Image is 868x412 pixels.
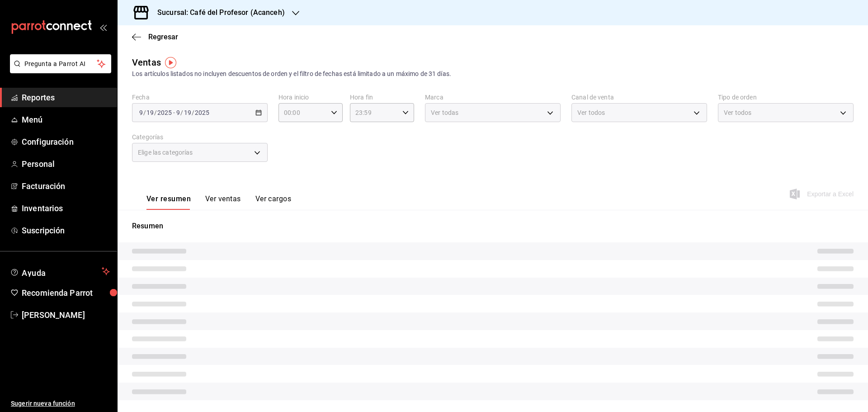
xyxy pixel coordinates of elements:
input: ---- [157,109,172,116]
span: Sugerir nueva función [11,399,110,408]
button: Ver ventas [205,194,241,210]
span: Reportes [22,91,110,104]
span: Configuración [22,136,110,148]
input: -- [184,109,192,116]
span: / [154,109,157,116]
input: ---- [194,109,210,116]
span: / [180,109,183,116]
label: Canal de venta [571,94,707,100]
span: / [143,109,146,116]
p: Resumen [132,221,854,232]
span: [PERSON_NAME] [22,309,110,321]
input: -- [139,109,143,116]
span: / [192,109,194,116]
label: Hora inicio [278,94,343,100]
div: Los artículos listados no incluyen descuentos de orden y el filtro de fechas está limitado a un m... [132,69,854,79]
div: Ventas [132,56,161,69]
span: Pregunta a Parrot AI [24,59,97,69]
span: - [173,109,175,116]
button: open_drawer_menu [99,24,107,31]
label: Tipo de orden [718,94,854,100]
span: Regresar [148,33,178,41]
label: Hora fin [350,94,414,100]
h3: Sucursal: Café del Profesor (Acanceh) [150,7,285,18]
label: Fecha [132,94,268,100]
span: Ayuda [22,266,98,277]
input: -- [146,109,154,116]
span: Elige las categorías [138,148,193,157]
button: Ver resumen [146,194,191,210]
button: Regresar [132,33,178,41]
span: Ver todas [431,108,458,117]
img: Tooltip marker [165,57,176,68]
label: Categorías [132,134,268,140]
div: navigation tabs [146,194,291,210]
span: Ver todos [724,108,751,117]
button: Pregunta a Parrot AI [10,54,111,73]
span: Inventarios [22,202,110,214]
button: Ver cargos [255,194,292,210]
span: Personal [22,158,110,170]
a: Pregunta a Parrot AI [6,66,111,75]
span: Facturación [22,180,110,192]
span: Ver todos [577,108,605,117]
span: Menú [22,114,110,126]
span: Recomienda Parrot [22,287,110,299]
span: Suscripción [22,224,110,237]
label: Marca [425,94,561,100]
input: -- [176,109,180,116]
